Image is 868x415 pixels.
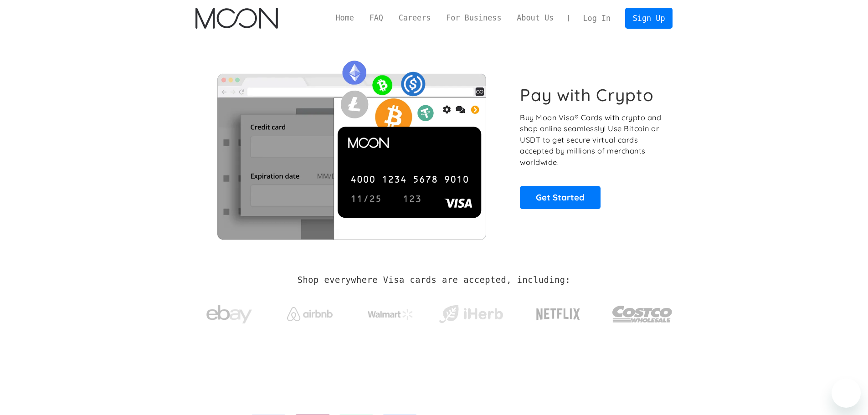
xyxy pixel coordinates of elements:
img: Netflix [535,303,581,326]
img: Walmart [368,309,413,320]
a: iHerb [437,293,505,331]
img: Moon Cards let you spend your crypto anywhere Visa is accepted. [195,54,508,239]
h2: Shop everywhere Visa cards are accepted, including: [298,275,570,285]
a: Walmart [356,300,424,324]
p: Buy Moon Visa® Cards with crypto and shop online seamlessly! Use Bitcoin or USDT to get secure vi... [520,112,663,168]
a: About Us [509,12,561,24]
img: ebay [206,300,252,329]
a: Home [328,12,362,24]
img: Costco [612,297,673,331]
img: Moon Logo [195,8,278,29]
a: Netflix [518,294,599,330]
a: FAQ [362,12,391,24]
a: Airbnb [276,298,344,326]
img: Airbnb [287,307,333,321]
a: For Business [438,12,509,24]
h1: Pay with Crypto [520,85,654,105]
a: ebay [195,291,263,333]
a: Log In [575,8,618,28]
img: iHerb [437,302,505,326]
a: home [195,8,278,29]
a: Costco [612,288,673,336]
a: Sign Up [625,8,673,28]
iframe: Button to launch messaging window [832,379,861,408]
a: Get Started [520,186,601,209]
a: Careers [391,12,438,24]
